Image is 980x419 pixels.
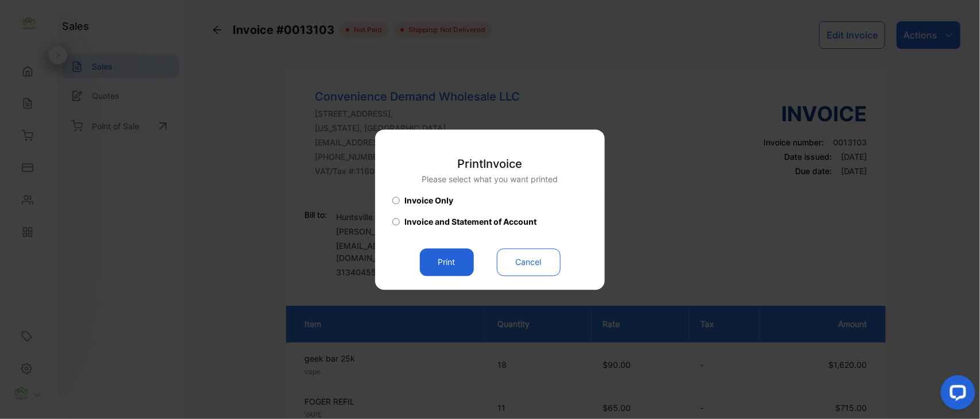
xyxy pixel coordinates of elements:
[422,155,558,172] p: Print Invoice
[932,371,980,419] iframe: LiveChat chat widget
[422,173,558,185] p: Please select what you want printed
[404,194,453,206] span: Invoice Only
[420,248,474,276] button: Print
[497,248,561,276] button: Cancel
[404,216,537,228] span: Invoice and Statement of Account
